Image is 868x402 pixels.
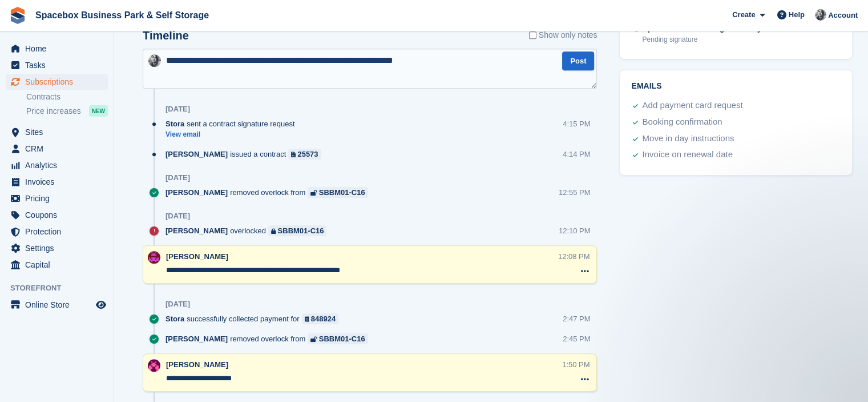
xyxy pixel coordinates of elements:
[563,333,590,344] div: 2:45 PM
[165,149,327,160] div: issued a contract
[6,157,108,173] a: menu
[828,10,858,21] span: Account
[165,313,344,324] div: successfully collected payment for
[148,251,160,264] img: Shitika Balanath
[308,187,368,198] a: SBBM01-C16
[10,282,114,294] span: Storefront
[26,106,81,117] span: Price increases
[165,118,184,129] span: Stora
[25,157,94,173] span: Analytics
[25,257,94,273] span: Capital
[165,187,374,198] div: removed overlock from
[6,224,108,240] a: menu
[268,225,326,236] a: SBBM01-C16
[25,174,94,190] span: Invoices
[815,9,826,21] img: SUDIPTA VIRMANI
[148,359,160,372] img: Avishka Chauhan
[642,132,734,146] div: Move in day instructions
[297,149,318,160] div: 25573
[562,359,590,370] div: 1:50 PM
[6,207,108,223] a: menu
[165,149,228,160] span: [PERSON_NAME]
[25,57,94,73] span: Tasks
[26,91,108,102] a: Contracts
[165,225,332,236] div: overlocked
[6,240,108,256] a: menu
[319,187,365,198] div: SBBM01-C16
[562,51,594,70] button: Post
[642,99,742,113] div: Add payment card request
[165,130,301,140] a: View email
[165,118,301,129] div: sent a contract signature request
[25,297,94,313] span: Online Store
[558,251,590,262] div: 12:08 PM
[25,74,94,90] span: Subscriptions
[6,124,108,140] a: menu
[563,313,590,324] div: 2:47 PM
[631,82,841,91] h2: Emails
[94,298,108,312] a: Preview store
[6,174,108,190] a: menu
[319,333,365,344] div: SBBM01-C16
[165,300,190,309] div: [DATE]
[143,29,189,42] h2: Timeline
[642,148,732,162] div: Invoice on renewal date
[25,224,94,240] span: Protection
[89,105,108,117] div: NEW
[559,225,591,236] div: 12:10 PM
[25,141,94,157] span: CRM
[642,116,722,129] div: Booking confirmation
[278,225,324,236] div: SBBM01-C16
[9,7,26,24] img: stora-icon-8386f47178a22dfd0bd8f6a31ec36ba5ce8667c1dd55bd0f319d3a0aa187defe.svg
[25,207,94,223] span: Coupons
[789,9,805,21] span: Help
[6,141,108,157] a: menu
[559,187,591,198] div: 12:55 PM
[6,297,108,313] a: menu
[25,41,94,57] span: Home
[529,29,597,41] label: Show only notes
[6,190,108,206] a: menu
[165,333,374,344] div: removed overlock from
[31,6,213,25] a: Spacebox Business Park & Self Storage
[642,34,797,45] div: Pending signature
[311,313,336,324] div: 848924
[165,173,190,182] div: [DATE]
[6,57,108,73] a: menu
[6,74,108,90] a: menu
[25,190,94,206] span: Pricing
[166,360,228,369] span: [PERSON_NAME]
[6,41,108,57] a: menu
[288,149,321,160] a: 25573
[26,105,108,117] a: Price increases NEW
[165,333,228,344] span: [PERSON_NAME]
[165,187,228,198] span: [PERSON_NAME]
[166,252,228,261] span: [PERSON_NAME]
[302,313,339,324] a: 848924
[732,9,755,21] span: Create
[165,212,190,221] div: [DATE]
[563,149,590,160] div: 4:14 PM
[165,313,184,324] span: Stora
[308,333,368,344] a: SBBM01-C16
[6,257,108,273] a: menu
[25,240,94,256] span: Settings
[529,29,536,41] input: Show only notes
[25,124,94,140] span: Sites
[148,54,161,67] img: SUDIPTA VIRMANI
[563,118,590,129] div: 4:15 PM
[165,105,190,114] div: [DATE]
[165,225,228,236] span: [PERSON_NAME]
